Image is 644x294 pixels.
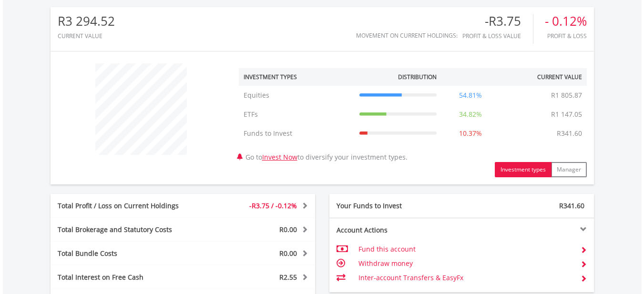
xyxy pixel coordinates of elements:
div: Total Brokerage and Statutory Costs [51,225,205,234]
span: R2.55 [279,273,297,282]
td: R1 805.87 [546,86,587,105]
span: -R3.75 / -0.12% [249,201,297,210]
div: R3 294.52 [58,14,115,28]
div: -R3.75 [462,14,533,28]
button: Investment types [495,162,552,177]
td: Withdraw money [358,256,572,271]
span: R0.00 [279,225,297,234]
div: Total Profit / Loss on Current Holdings [51,201,205,211]
div: Movement on Current Holdings: [356,32,458,39]
div: Distribution [398,73,437,81]
th: Current Value [500,68,587,86]
td: 10.37% [441,124,500,143]
span: R341.60 [559,201,584,210]
td: R341.60 [552,124,587,143]
td: R1 147.05 [546,105,587,124]
td: Fund this account [358,242,572,256]
td: Equities [239,86,355,105]
div: Go to to diversify your investment types. [232,59,594,177]
div: - 0.12% [545,14,587,28]
div: Profit & Loss [545,33,587,39]
td: 54.81% [441,86,500,105]
span: R0.00 [279,249,297,258]
div: Total Bundle Costs [51,249,205,258]
div: Profit & Loss Value [462,33,533,39]
a: Invest Now [262,152,297,162]
div: CURRENT VALUE [58,33,115,39]
td: Inter-account Transfers & EasyFx [358,271,572,285]
div: Total Interest on Free Cash [51,273,205,282]
div: Account Actions [329,225,462,235]
td: Funds to Invest [239,124,355,143]
button: Manager [551,162,587,177]
th: Investment Types [239,68,355,86]
td: ETFs [239,105,355,124]
div: Your Funds to Invest [329,201,462,211]
td: 34.82% [441,105,500,124]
